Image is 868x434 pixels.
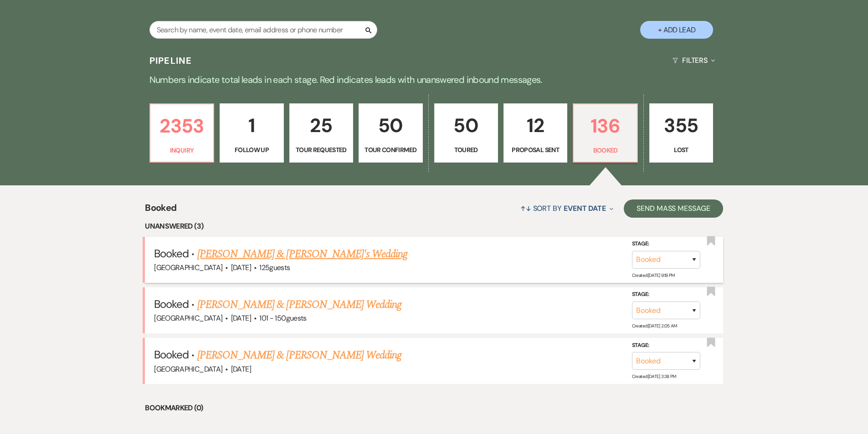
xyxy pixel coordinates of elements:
p: Tour Confirmed [365,145,416,155]
span: [DATE] [231,364,251,374]
label: Stage: [632,290,700,300]
p: Inquiry [156,145,208,155]
p: Numbers indicate total leads in each stage. Red indicates leads with unanswered inbound messages. [106,72,762,87]
button: Filters [669,48,719,72]
p: 50 [365,110,416,141]
a: [PERSON_NAME] & [PERSON_NAME] Wedding [197,347,401,363]
li: Unanswered (3) [145,220,723,232]
p: Toured [440,145,492,155]
p: 25 [295,110,347,141]
label: Stage: [632,341,700,351]
p: 355 [655,110,707,141]
span: 101 - 150 guests [259,313,306,323]
span: Created: [DATE] 9:19 PM [632,272,675,278]
a: 50Tour Confirmed [359,103,422,163]
a: [PERSON_NAME] & [PERSON_NAME] Wedding [197,296,401,313]
p: Booked [579,145,631,155]
button: Sort By Event Date [517,196,617,220]
span: Booked [145,201,176,220]
span: [GEOGRAPHIC_DATA] [154,263,222,272]
span: 125 guests [259,263,290,272]
p: 1 [226,110,277,141]
a: 2353Inquiry [149,103,214,163]
span: [DATE] [231,263,251,272]
p: 2353 [156,111,208,141]
span: ↑↓ [520,204,531,213]
span: Booked [154,297,189,311]
span: Booked [154,246,189,260]
a: 136Booked [573,103,637,163]
a: [PERSON_NAME] & [PERSON_NAME]'s Wedding [197,246,408,262]
label: Stage: [632,239,700,249]
button: Send Mass Message [624,199,723,218]
a: 1Follow Up [220,103,283,163]
span: [GEOGRAPHIC_DATA] [154,364,222,374]
p: Follow Up [226,145,277,155]
span: Booked [154,347,189,362]
span: Created: [DATE] 2:05 AM [632,323,677,329]
p: Tour Requested [295,145,347,155]
p: 136 [579,111,631,141]
span: [DATE] [231,313,251,323]
p: Lost [655,145,707,155]
span: Event Date [564,204,606,213]
button: + Add Lead [640,21,713,39]
li: Bookmarked (0) [145,402,723,414]
a: 50Toured [434,103,498,163]
span: [GEOGRAPHIC_DATA] [154,313,222,323]
p: 50 [440,110,492,141]
p: 12 [509,110,561,141]
span: Created: [DATE] 3:38 PM [632,373,676,379]
a: 12Proposal Sent [503,103,567,163]
h3: Pipeline [149,54,192,67]
p: Proposal Sent [509,145,561,155]
input: Search by name, event date, email address or phone number [149,21,377,39]
a: 25Tour Requested [289,103,353,163]
a: 355Lost [649,103,713,163]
